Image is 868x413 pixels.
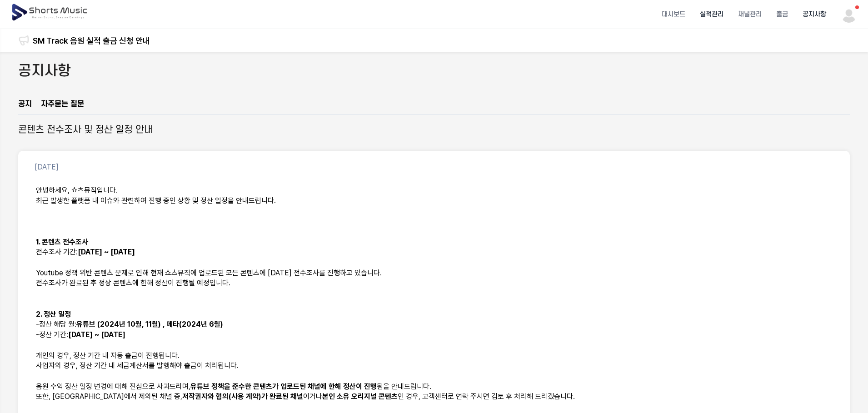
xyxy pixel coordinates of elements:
p: -정산 기간: [36,330,832,340]
a: 실적관리 [693,2,731,26]
img: 알림 아이콘 [18,35,29,46]
strong: [DATE] ~ [DATE] [68,330,125,339]
p: -정산 해당 월: [36,319,832,330]
p: [DATE] [35,162,59,173]
strong: 저작권자와 협의(사용 계약)가 완료된 채널 [182,392,303,401]
strong: 1. 콘텐츠 전수조사 [36,238,88,246]
a: 출금 [769,2,795,26]
strong: 유튜브 (2024년 10월, 11월) , 메타(2024년 6월) [76,320,223,328]
strong: [DATE] ~ [DATE] [78,248,135,256]
p: 전수조사가 완료된 후 정상 콘텐츠에 한해 정산이 진행될 예정입니다. [36,278,832,289]
img: 사용자 이미지 [841,6,857,23]
p: 안녕하세요, 쇼츠뮤직입니다. [36,185,832,196]
strong: 유튜브 정책을 준수한 콘텐츠가 업로드된 채널에 한해 정산이 진행 [190,382,377,391]
p: 개인의 경우, 정산 기간 내 자동 출금이 진행됩니다. [36,351,832,361]
p: 최근 발생한 플랫폼 내 이슈와 관련하여 진행 중인 상황 및 정산 일정을 안내드립니다. [36,196,832,206]
h2: 공지사항 [18,61,71,81]
a: 공지사항 [795,2,833,26]
a: SM Track 음원 실적 출금 신청 안내 [33,35,150,47]
a: 자주묻는 질문 [41,99,84,114]
strong: 본인 소유 오리지널 콘텐츠 [322,392,398,401]
strong: 2. 정산 일정 [36,310,71,318]
a: 공지 [18,99,32,114]
p: 음원 수익 정산 일정 변경에 대해 진심으로 사과드리며, 됨을 안내드립니다. [36,382,832,392]
a: 채널관리 [731,2,769,26]
a: 대시보드 [654,2,693,26]
h2: 콘텐츠 전수조사 및 정산 일정 안내 [18,124,153,136]
p: 사업자의 경우, 정산 기간 내 세금계산서를 발행해야 출금이 처리됩니다. [36,361,832,371]
p: 또한, [GEOGRAPHIC_DATA]에서 제외된 채널 중, 이거나 인 경우, 고객센터로 연락 주시면 검토 후 처리해 드리겠습니다. [36,392,832,402]
p: Youtube 정책 위반 콘텐츠 문제로 인해 현재 쇼츠뮤직에 업로드된 모든 콘텐츠에 [DATE] 전수조사를 진행하고 있습니다. [36,268,832,279]
p: 전수조사 기간: [36,247,832,258]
